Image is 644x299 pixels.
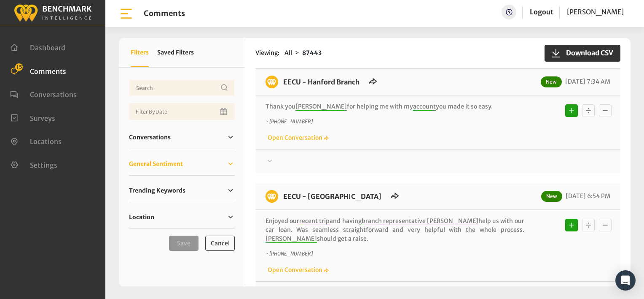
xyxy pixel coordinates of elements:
a: Dashboard [10,43,65,51]
span: branch [362,217,382,225]
span: New [541,76,562,87]
a: Location [129,211,235,223]
div: Open Intercom Messenger [615,270,636,291]
button: Saved Filters [157,38,194,67]
p: Enjoyed our and having help us with our car loan. Was seamless straightforward and very helpful w... [266,217,524,243]
button: Open Calendar [219,103,230,120]
a: Conversations [10,90,77,98]
span: Conversations [129,133,171,142]
span: Settings [30,160,57,169]
a: Conversations [129,131,235,144]
a: Logout [530,5,553,19]
span: Surveys [30,114,55,122]
span: [DATE] 7:34 AM [563,78,610,85]
span: Trending Keywords [129,186,185,195]
a: Surveys [10,113,55,122]
i: ~ [PHONE_NUMBER] [266,250,313,257]
span: Dashboard [30,43,65,52]
a: Trending Keywords [129,184,235,197]
input: Username [129,79,235,96]
span: Conversations [30,90,77,99]
div: Basic example [563,102,614,119]
span: New [541,191,562,202]
a: Open Conversation [266,134,329,141]
img: benchmark [266,76,278,88]
a: EECU - Hanford Branch [283,78,360,86]
span: Download CSV [561,48,613,58]
div: Basic example [563,217,614,234]
span: Location [129,213,154,222]
button: Download CSV [545,45,620,62]
span: account [413,103,436,111]
img: benchmark [266,190,278,203]
span: Viewing: [255,49,279,57]
h6: EECU - Clovis North Branch [278,190,386,203]
span: Comments [30,67,66,75]
span: General Sentiment [129,160,183,169]
h1: Comments [144,9,185,18]
a: EECU - [GEOGRAPHIC_DATA] [283,192,381,201]
input: Date range input field [129,103,235,120]
span: representative [PERSON_NAME] [383,217,478,225]
a: Logout [530,8,553,16]
a: Comments 15 [10,66,66,75]
button: Cancel [205,236,235,251]
button: Filters [131,38,149,67]
span: [PERSON_NAME] [266,235,317,243]
img: bar [119,6,134,21]
span: 15 [15,63,23,71]
a: Locations [10,136,62,145]
strong: 87443 [302,49,322,57]
span: Locations [30,137,62,146]
span: recent trip [299,217,330,225]
p: Thank you for helping me with my you made it so easy. [266,102,524,111]
a: [PERSON_NAME] [567,5,624,19]
img: benchmark [13,2,92,23]
h6: EECU - Hanford Branch [278,76,365,88]
span: [DATE] 6:54 PM [563,192,610,200]
i: ~ [PHONE_NUMBER] [266,118,313,125]
span: All [284,49,292,57]
span: [PERSON_NAME] [567,8,624,16]
span: [PERSON_NAME] [295,103,347,111]
a: General Sentiment [129,158,235,170]
a: Open Conversation [266,266,329,274]
a: Settings [10,160,57,169]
